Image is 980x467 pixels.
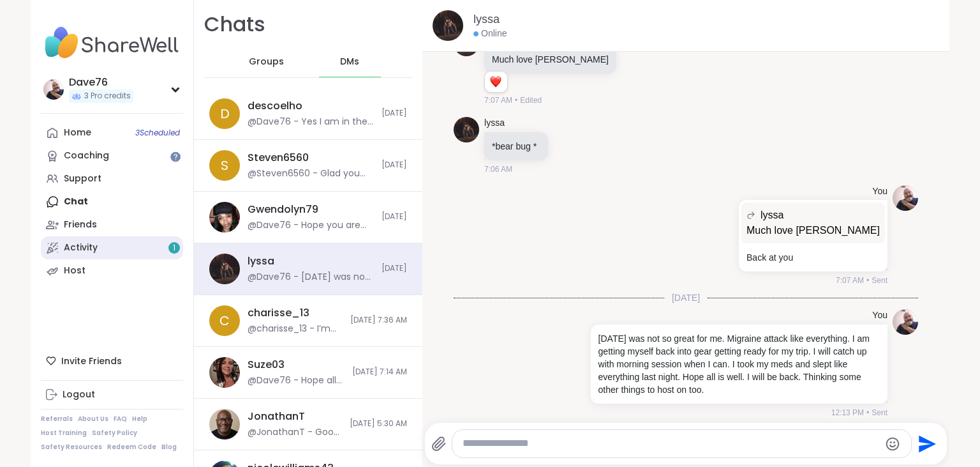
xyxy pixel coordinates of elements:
textarea: Type your message [463,437,879,450]
div: Activity [64,241,98,254]
a: Coaching [41,144,183,167]
span: Sent [872,407,887,418]
a: Redeem Code [107,443,156,452]
img: https://sharewell-space-live.sfo3.digitaloceanspaces.com/user-generated/ef9b4338-b2e1-457c-a100-b... [209,254,240,284]
span: 7:07 AM [836,275,864,286]
a: Help [132,415,147,424]
h1: Chats [204,10,265,39]
button: Reactions: love [489,77,502,87]
a: Host [41,259,183,282]
p: *bear bug * [492,140,540,153]
div: Online [473,27,507,40]
img: https://sharewell-space-live.sfo3.digitaloceanspaces.com/user-generated/7c5e48d9-1979-4754-8140-3... [209,202,240,233]
span: c [219,311,230,330]
span: Edited [520,95,542,106]
a: Home3Scheduled [41,121,183,144]
h4: You [872,185,887,198]
a: Activity1 [41,236,183,259]
p: [DATE] was not so great for me. Migraine attack like everything. I am getting myself back into ge... [598,332,880,396]
div: Support [64,172,101,185]
p: Much love [PERSON_NAME] [492,53,609,66]
p: Much love [PERSON_NAME] [746,223,880,238]
span: [DATE] 5:30 AM [350,418,407,429]
a: Host Training [41,429,87,438]
div: charisse_13 [248,306,309,320]
span: [DATE] 7:36 AM [350,315,407,326]
span: DMs [340,56,359,68]
div: JonathanT [248,410,305,424]
span: 7:07 AM [484,95,512,106]
span: Sent [872,275,887,286]
img: https://sharewell-space-live.sfo3.digitaloceanspaces.com/user-generated/ef9b4338-b2e1-457c-a100-b... [454,117,479,142]
span: 3 Scheduled [135,128,180,138]
span: lyssa [761,208,783,223]
div: Home [64,126,91,139]
div: @charisse_13 - I’m going to check it out. When I think about it, I get imposter syndrome because ... [248,323,343,335]
a: FAQ [114,415,127,424]
div: Logout [63,388,95,401]
span: • [866,407,869,418]
a: Safety Policy [92,429,137,438]
span: Groups [249,56,284,68]
a: Friends [41,213,183,236]
div: Gwendolyn79 [248,203,318,217]
div: @Dave76 - [DATE] was not so great for me. Migraine attack like everything. I am getting myself ba... [248,271,374,284]
div: @Dave76 - Hope you are doing well [PERSON_NAME]. Checking on you. [248,219,374,232]
img: ShareWell Nav Logo [41,20,183,65]
img: https://sharewell-space-live.sfo3.digitaloceanspaces.com/user-generated/d68e32f1-75d2-4dac-94c6-4... [209,357,240,388]
img: Dave76 [43,79,64,100]
a: Safety Resources [41,443,102,452]
a: Blog [161,443,177,452]
div: @JonathanT - Good morning! [PERSON_NAME], that’s such a big step — congratulations on hosting you... [248,426,342,439]
span: S [221,156,228,175]
div: @Dave76 - Hope all goes well with you. [248,374,345,387]
a: lyssa [473,11,500,27]
p: Back at you [746,251,880,264]
iframe: Spotlight [170,151,181,162]
img: https://sharewell-space-live.sfo3.digitaloceanspaces.com/user-generated/0e2c5150-e31e-4b6a-957d-4... [209,409,240,440]
span: d [220,104,230,123]
a: Referrals [41,415,73,424]
span: [DATE] [382,160,407,171]
span: [DATE] 7:14 AM [352,367,407,378]
span: [DATE] [382,108,407,119]
img: https://sharewell-space-live.sfo3.digitaloceanspaces.com/user-generated/3172ec22-238d-4018-b8e7-1... [893,309,918,335]
button: Emoji picker [885,436,900,452]
a: lyssa [484,117,505,130]
span: 3 Pro credits [84,91,131,102]
div: lyssa [248,254,274,268]
div: Host [64,264,85,277]
div: @Steven6560 - Glad you slept better [PERSON_NAME]! Thanks for checking in. I am doing the best I ... [248,167,374,180]
div: Invite Friends [41,349,183,372]
div: Coaching [64,149,109,162]
span: 1 [173,243,175,254]
a: Support [41,167,183,190]
div: @Dave76 - Yes I am in the Southern parts. [US_STATE] [248,116,374,128]
div: Friends [64,218,97,231]
a: Logout [41,383,183,406]
div: descoelho [248,99,302,113]
span: 12:13 PM [831,407,864,418]
img: https://sharewell-space-live.sfo3.digitaloceanspaces.com/user-generated/3172ec22-238d-4018-b8e7-1... [893,185,918,211]
img: https://sharewell-space-live.sfo3.digitaloceanspaces.com/user-generated/ef9b4338-b2e1-457c-a100-b... [433,10,463,41]
div: Reaction list [485,72,507,92]
span: • [866,275,869,286]
span: • [515,95,517,106]
span: [DATE] [664,291,708,304]
button: Send [912,429,940,458]
div: Steven6560 [248,151,309,165]
div: Suze03 [248,358,285,372]
span: [DATE] [382,211,407,222]
span: 7:06 AM [484,164,512,175]
span: [DATE] [382,263,407,274]
h4: You [872,309,887,322]
a: About Us [78,415,108,424]
div: Dave76 [69,75,133,89]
